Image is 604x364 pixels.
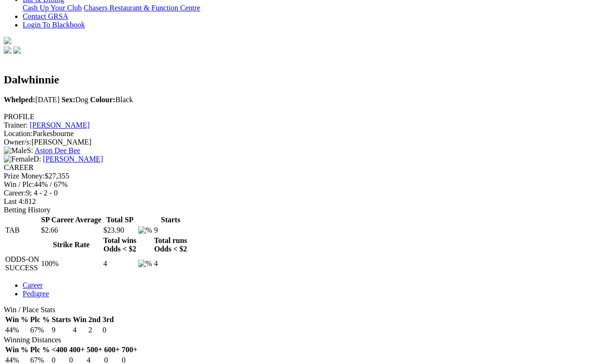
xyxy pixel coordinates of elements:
[4,46,11,54] img: facebook.svg
[23,4,600,12] div: Bar & Dining
[88,315,101,324] th: 2nd
[4,146,33,154] span: S:
[5,255,40,273] td: ODDS-ON SUCCESS
[30,315,50,324] th: Plc %
[51,315,71,324] th: Starts
[4,336,600,344] div: Winning Distances
[4,129,600,138] div: Parkesbourne
[4,113,600,121] div: PROFILE
[90,96,115,104] b: Colour:
[4,138,32,146] span: Owner/s:
[86,345,103,355] th: 500+
[103,226,137,235] td: $23.90
[153,215,187,225] th: Starts
[4,172,600,180] div: $27,355
[4,129,33,138] span: Location:
[4,172,45,180] span: Prize Money:
[5,345,29,355] th: Win %
[4,189,26,197] span: Career:
[5,315,29,324] th: Win %
[23,281,43,289] a: Career
[4,189,600,197] div: 9; 4 - 2 - 0
[41,226,102,235] td: $2.66
[61,96,88,104] span: Dog
[4,155,34,163] img: Female
[30,325,50,335] td: 67%
[72,315,87,324] th: Win
[102,325,114,335] td: 0
[23,21,85,29] a: Login To Blackbook
[4,96,35,104] b: Whelped:
[34,146,80,154] a: Aston Dee Bee
[4,37,11,44] img: logo-grsa-white.png
[4,121,28,129] span: Trainer:
[13,46,21,54] img: twitter.svg
[5,325,29,335] td: 44%
[4,146,27,155] img: Male
[4,197,25,205] span: Last 4:
[5,226,40,235] td: TAB
[4,180,600,189] div: 44% / 67%
[4,138,600,146] div: [PERSON_NAME]
[4,155,41,163] span: D:
[41,255,102,273] td: 100%
[102,315,114,324] th: 3rd
[30,121,90,129] a: [PERSON_NAME]
[4,163,600,172] div: CAREER
[23,12,68,20] a: Contact GRSA
[103,255,137,273] td: 4
[4,73,600,86] h2: Dalwhinnie
[103,215,137,225] th: Total SP
[51,345,67,355] th: <400
[88,325,101,335] td: 2
[41,236,102,254] th: Strike Rate
[43,155,103,163] a: [PERSON_NAME]
[153,226,187,235] td: 9
[4,180,34,188] span: Win / Plc:
[61,96,75,104] b: Sex:
[138,226,152,235] img: %
[23,290,49,298] a: Pedigree
[72,325,87,335] td: 4
[23,4,82,12] a: Cash Up Your Club
[153,255,187,273] td: 4
[51,325,71,335] td: 9
[104,345,120,355] th: 600+
[4,306,600,314] div: Win / Place Stats
[4,197,600,206] div: 812
[138,259,152,268] img: %
[4,206,600,214] div: Betting History
[30,345,50,355] th: Plc %
[4,96,59,104] span: [DATE]
[41,215,102,225] th: SP Career Average
[103,236,137,254] th: Total wins Odds < $2
[84,4,200,12] a: Chasers Restaurant & Function Centre
[153,236,187,254] th: Total runs Odds < $2
[90,96,133,104] span: Black
[121,345,138,355] th: 700+
[69,345,85,355] th: 400+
